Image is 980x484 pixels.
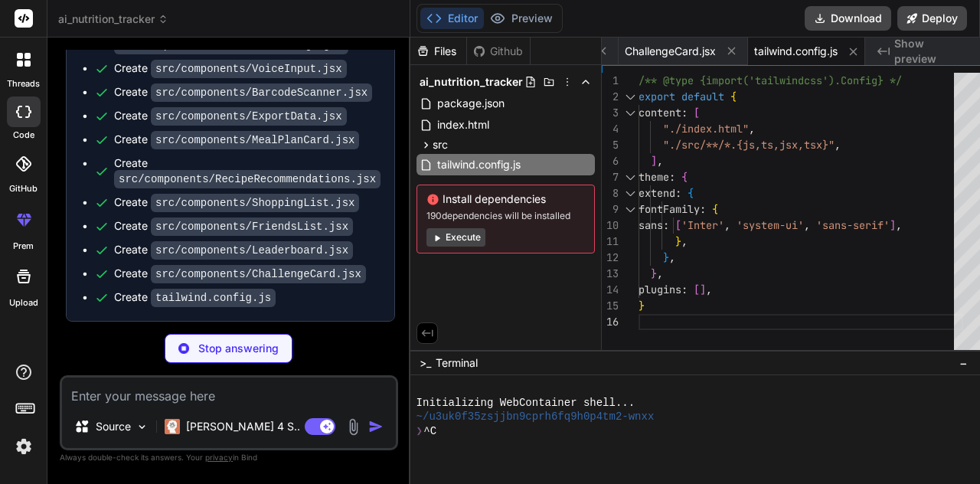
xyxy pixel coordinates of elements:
span: Initializing WebContainer shell... [416,396,635,410]
span: "./index.html" [663,122,749,136]
span: [ [675,218,681,232]
p: [PERSON_NAME] 4 S.. [186,419,300,434]
div: Create [114,266,366,282]
div: Create [114,195,359,211]
div: Files [410,44,466,59]
span: , [657,154,663,168]
code: src/components/BarcodeScanner.jsx [151,83,372,102]
span: ^C [423,424,436,439]
div: Create [114,218,353,234]
span: , [669,250,675,264]
span: content [639,106,681,119]
span: { [688,186,694,200]
span: extend [639,186,675,200]
div: 13 [602,266,619,282]
span: − [959,355,968,371]
code: src/components/RecipeRecommendations.jsx [114,170,381,188]
span: index.html [436,116,491,134]
span: : [681,283,688,296]
span: theme [639,170,669,184]
span: , [706,283,712,296]
button: Download [805,6,891,31]
span: tailwind.config.js [436,155,522,174]
span: Terminal [436,355,478,371]
label: GitHub [9,182,38,195]
span: Show preview [894,36,968,67]
code: src/components/ShoppingList.jsx [151,194,359,212]
code: src/components/MealPlanCard.jsx [151,131,359,149]
img: icon [368,419,384,434]
span: , [657,267,663,280]
img: Pick Models [136,420,149,433]
button: − [956,351,971,375]
img: settings [11,433,37,459]
span: } [639,299,645,312]
div: Click to collapse the range. [620,201,640,217]
p: Source [96,419,131,434]
code: src/components/ChallengeCard.jsx [151,265,366,283]
span: , [896,218,902,232]
code: src/components/Leaderboard.jsx [151,241,353,260]
div: 8 [602,185,619,201]
div: Click to collapse the range. [620,185,640,201]
div: 11 [602,234,619,250]
div: Create [114,132,359,148]
button: Editor [420,8,484,29]
span: 'sans-serif' [816,218,890,232]
div: 15 [602,298,619,314]
button: Execute [426,228,485,247]
span: src [433,137,448,152]
div: Create [114,289,276,306]
span: fontFamily [639,202,700,216]
span: ChallengeCard.jsx [625,44,716,59]
span: ] [651,154,657,168]
span: } [663,250,669,264]
label: code [13,129,34,142]
span: privacy [205,453,233,462]
button: Deploy [897,6,967,31]
p: Always double-check its answers. Your in Bind [60,450,398,465]
span: 190 dependencies will be installed [426,210,585,222]
code: src/components/VoiceInput.jsx [151,60,347,78]
span: , [681,234,688,248]
div: Click to collapse the range. [620,89,640,105]
span: { [712,202,718,216]
span: sans [639,218,663,232]
span: /** @type {import('tailwindcss').Config} */ [639,74,902,87]
div: Create [114,108,347,124]
div: 7 [602,169,619,185]
div: 9 [602,201,619,217]
span: [ [694,106,700,119]
div: Create [114,155,381,187]
div: Click to collapse the range. [620,105,640,121]
code: src/components/FriendsList.jsx [151,217,353,236]
span: ] [890,218,896,232]
label: prem [13,240,34,253]
div: 3 [602,105,619,121]
div: Github [467,44,530,59]
span: { [730,90,737,103]
div: 2 [602,89,619,105]
span: , [749,122,755,136]
img: attachment [345,418,362,436]
span: } [675,234,681,248]
div: 4 [602,121,619,137]
span: >_ [420,355,431,371]
span: : [669,170,675,184]
div: 10 [602,217,619,234]
span: tailwind.config.js [754,44,838,59]
span: 'Inter' [681,218,724,232]
div: Create [114,84,372,100]
div: 12 [602,250,619,266]
label: threads [7,77,40,90]
span: [ [694,283,700,296]
div: Create [114,60,347,77]
span: export [639,90,675,103]
img: Claude 4 Sonnet [165,419,180,434]
div: 16 [602,314,619,330]
div: Create [114,21,379,53]
span: : [681,106,688,119]
div: 1 [602,73,619,89]
button: Preview [484,8,559,29]
span: , [804,218,810,232]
